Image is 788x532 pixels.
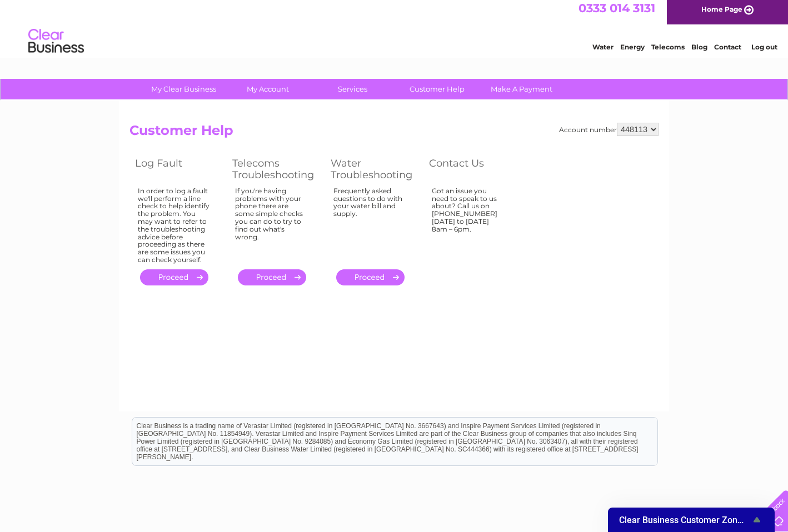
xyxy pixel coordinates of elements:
a: My Clear Business [138,79,230,99]
a: My Account [222,79,314,99]
a: Log out [751,47,777,56]
div: In order to log a fault we'll perform a line check to help identify the problem. You may want to ... [138,187,210,264]
h2: Customer Help [129,123,659,144]
th: Contact Us [423,154,521,184]
a: Blog [691,47,707,56]
div: Account number [559,123,659,136]
a: Water [592,47,614,56]
div: Frequently asked questions to do with your water bill and supply. [333,187,407,259]
span: Clear Business Customer Zone Survey [619,515,750,525]
div: If you're having problems with your phone there are some simple checks you can do to try to find ... [235,187,308,259]
a: Telecoms [651,47,685,56]
a: . [238,269,306,285]
th: Water Troubleshooting [325,154,423,184]
a: Customer Help [391,79,483,99]
a: Services [307,79,398,99]
th: Log Fault [129,154,227,184]
a: . [140,269,208,285]
a: Contact [714,47,741,56]
th: Telecoms Troubleshooting [227,154,325,184]
div: Got an issue you need to speak to us about? Call us on [PHONE_NUMBER] [DATE] to [DATE] 8am – 6pm. [432,187,504,259]
a: . [336,269,405,285]
a: Make A Payment [476,79,567,99]
div: Clear Business is a trading name of Verastar Limited (registered in [GEOGRAPHIC_DATA] No. 3667643... [132,6,657,54]
img: logo.png [28,29,84,63]
a: Energy [620,47,645,56]
a: 0333 014 3131 [578,6,655,19]
button: Show survey - Clear Business Customer Zone Survey [619,513,764,526]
